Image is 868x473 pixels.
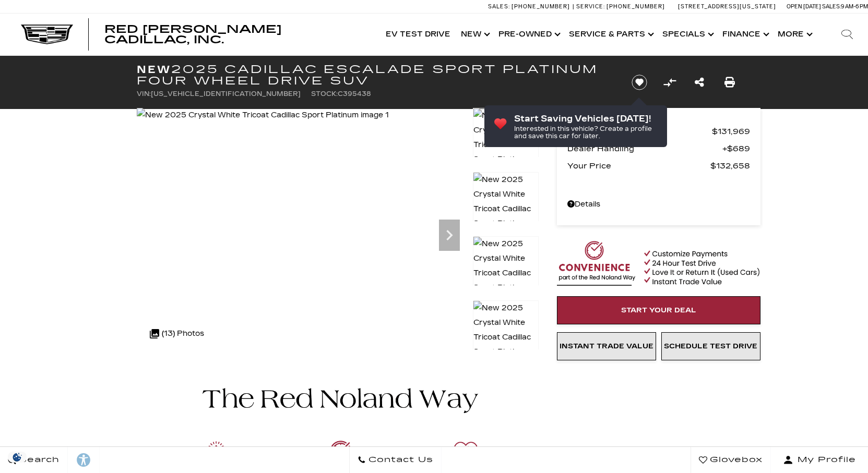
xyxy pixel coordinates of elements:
a: Red [PERSON_NAME] Cadillac, Inc. [104,24,370,45]
span: Sales: [488,3,510,10]
button: More [772,14,816,55]
button: Compare vehicle [662,75,677,90]
img: Cadillac Dark Logo with Cadillac White Text [21,25,73,44]
button: Save vehicle [628,74,651,91]
a: Finance [717,14,772,55]
a: Print this New 2025 Cadillac Escalade Sport Platinum Four Wheel Drive SUV [724,75,735,90]
img: New 2025 Crystal White Tricoat Cadillac Sport Platinum image 1 [137,108,389,123]
a: Service: [PHONE_NUMBER] [573,4,668,9]
a: Share this New 2025 Cadillac Escalade Sport Platinum Four Wheel Drive SUV [695,75,704,90]
h1: 2025 Cadillac Escalade Sport Platinum Four Wheel Drive SUV [137,64,614,87]
div: (13) Photos [145,321,209,346]
a: [STREET_ADDRESS][US_STATE] [678,3,776,10]
span: [US_VEHICLE_IDENTIFICATION_NUMBER] [151,90,301,98]
span: Search [16,453,60,467]
img: New 2025 Crystal White Tricoat Cadillac Sport Platinum image 4 [473,300,539,374]
span: MSRP [567,124,712,139]
img: Opt-Out Icon [5,452,29,463]
a: Glovebox [691,447,771,473]
a: Dealer Handling $689 [567,141,750,156]
span: $689 [722,141,750,156]
span: Your Price [567,159,710,173]
div: Next [439,220,460,251]
span: Contact Us [366,453,433,467]
span: C395438 [338,90,371,98]
section: Click to Open Cookie Consent Modal [5,452,29,463]
span: VIN: [137,90,151,98]
strong: New [137,63,171,76]
a: MSRP $131,969 [567,124,750,139]
span: Service: [576,3,605,10]
a: New [456,14,493,55]
span: $131,969 [712,124,750,139]
span: Open [DATE] [787,3,821,10]
span: [PHONE_NUMBER] [512,3,570,10]
a: Service & Parts [564,14,657,55]
a: Contact Us [349,447,442,473]
img: New 2025 Crystal White Tricoat Cadillac Sport Platinum image 2 [473,172,539,246]
a: Sales: [PHONE_NUMBER] [488,4,573,9]
span: Red [PERSON_NAME] Cadillac, Inc. [104,23,282,46]
button: Open user profile menu [771,447,868,473]
span: Instant Trade Value [560,342,653,350]
span: Start Your Deal [621,306,696,314]
span: Sales: [822,3,841,10]
a: Specials [657,14,717,55]
span: $132,658 [710,159,750,173]
a: Your Price $132,658 [567,159,750,173]
a: Pre-Owned [493,14,564,55]
span: Glovebox [707,453,763,467]
span: [PHONE_NUMBER] [607,3,665,10]
a: Schedule Test Drive [661,332,760,360]
span: My Profile [793,453,856,467]
span: Dealer Handling [567,141,722,156]
a: Instant Trade Value [557,332,656,360]
a: EV Test Drive [381,14,456,55]
img: New 2025 Crystal White Tricoat Cadillac Sport Platinum image 3 [473,236,539,310]
span: Schedule Test Drive [664,342,757,350]
a: Details [567,197,750,212]
span: Stock: [311,90,338,98]
img: New 2025 Crystal White Tricoat Cadillac Sport Platinum image 1 [473,108,539,182]
a: Start Your Deal [557,296,760,324]
span: 9 AM-6 PM [841,3,868,10]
